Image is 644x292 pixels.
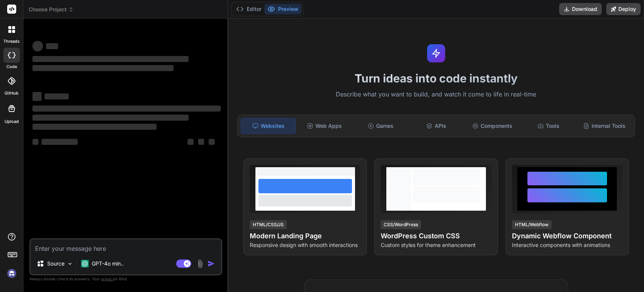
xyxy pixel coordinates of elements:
div: CSS/WordPress [381,220,421,229]
button: Deploy [606,3,641,15]
label: GitHub [5,90,18,96]
div: Games [353,118,407,134]
p: Source [47,260,65,267]
span: ‌ [32,41,43,51]
img: Pick Models [67,261,73,267]
img: icon [207,260,215,267]
h1: Turn ideas into code instantly [233,71,639,85]
h4: Dynamic Webflow Component [512,231,622,241]
span: privacy [101,276,115,281]
span: ‌ [46,43,58,49]
span: ‌ [188,139,194,145]
p: GPT-4o min.. [92,260,124,267]
button: Preview [264,4,301,14]
span: ‌ [32,56,189,62]
div: Web Apps [297,118,352,134]
span: ‌ [198,139,204,145]
span: ‌ [32,92,41,101]
p: Responsive design with smooth interactions [250,241,360,249]
span: ‌ [41,139,78,145]
div: APIs [409,118,464,134]
p: Interactive components with animations [512,241,622,249]
img: signin [5,267,18,280]
img: GPT-4o mini [81,260,89,267]
span: Choose Project [29,6,74,13]
h4: WordPress Custom CSS [381,231,491,241]
p: Always double-check its answers. Your in Bind [29,275,222,283]
span: ‌ [32,65,174,71]
span: ‌ [209,139,215,145]
img: attachment [196,259,204,268]
div: Tools [521,118,575,134]
p: Describe what you want to build, and watch it come to life in real-time [233,90,639,99]
label: code [6,64,17,70]
span: ‌ [32,106,221,112]
span: ‌ [32,139,38,145]
p: Custom styles for theme enhancement [381,241,491,249]
div: HTML/Webflow [512,220,552,229]
button: Editor [233,4,264,14]
div: Websites [241,118,296,134]
span: ‌ [45,93,69,99]
span: ‌ [32,115,189,121]
button: Download [559,3,602,15]
div: Internal Tools [577,118,632,134]
h4: Modern Landing Page [250,231,360,241]
div: HTML/CSS/JS [250,220,287,229]
label: Upload [5,118,19,125]
label: threads [3,38,20,45]
div: Components [465,118,520,134]
span: ‌ [32,124,157,130]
